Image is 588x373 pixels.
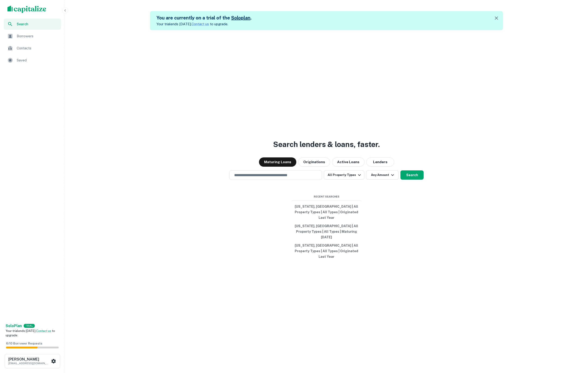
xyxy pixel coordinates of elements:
span: Search [17,22,58,27]
a: SoloPlan [6,323,22,329]
a: Borrowers [4,31,61,42]
iframe: Chat Widget [565,336,588,358]
span: Your trial ends [DATE]. to upgrade. [6,329,55,337]
button: [PERSON_NAME][EMAIL_ADDRESS][DOMAIN_NAME] [5,354,60,368]
button: Originations [298,157,330,167]
button: Any Amount [366,170,399,180]
button: [US_STATE], [GEOGRAPHIC_DATA] | All Property Types | All Types | Maturing [DATE] [292,222,361,241]
button: [US_STATE], [GEOGRAPHIC_DATA] | All Property Types | All Types | Originated Last Year [292,202,361,222]
div: TRIAL [24,324,35,328]
button: [US_STATE], [GEOGRAPHIC_DATA] | All Property Types | All Types | Originated Last Year [292,241,361,261]
span: 6 / 10 Borrower Requests [6,342,42,345]
button: All Property Types [324,170,364,180]
button: Active Loans [332,157,364,167]
button: Search [400,170,424,180]
a: Search [4,19,61,30]
strong: Solo Plan [6,324,22,328]
span: Recent Searches [292,195,361,199]
h3: Search lenders & loans, faster. [273,139,380,150]
a: Saved [4,55,61,66]
button: Lenders [366,157,394,167]
button: Maturing Loans [259,157,296,167]
a: Contact us [36,329,51,333]
p: [EMAIL_ADDRESS][DOMAIN_NAME] [8,361,50,365]
span: Borrowers [17,33,58,39]
span: Contacts [17,45,58,51]
h5: You are currently on a trial of the . [157,14,252,21]
a: Soloplan [231,15,250,21]
span: Saved [17,57,58,63]
img: capitalize-logo.png [7,6,46,13]
a: Contacts [4,43,61,54]
a: Contact us [192,22,209,26]
p: Your trial ends [DATE]. to upgrade. [157,21,252,27]
h6: [PERSON_NAME] [8,357,50,361]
